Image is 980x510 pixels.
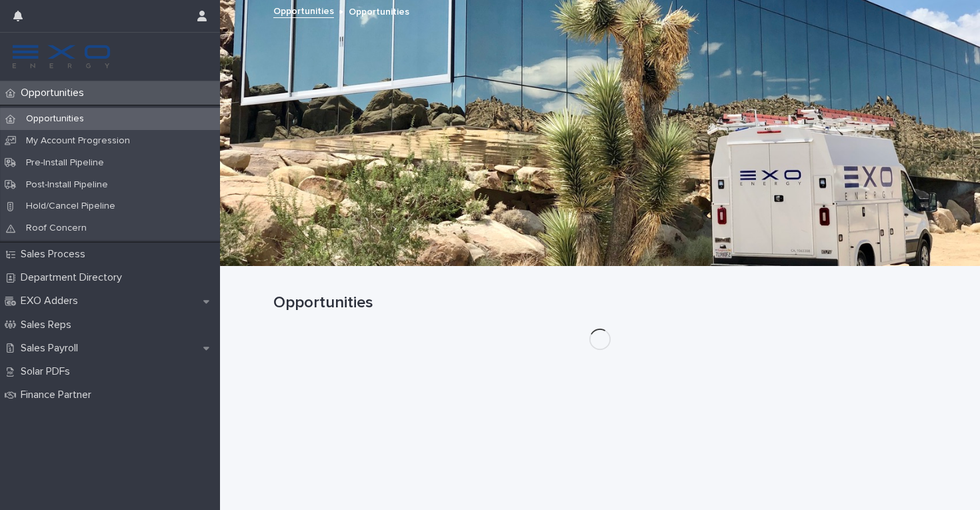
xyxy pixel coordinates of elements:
[15,87,95,99] p: Opportunities
[273,3,334,18] a: Opportunities
[15,365,81,378] p: Solar PDFs
[15,271,133,284] p: Department Directory
[15,319,82,331] p: Sales Reps
[15,201,126,212] p: Hold/Cancel Pipeline
[11,43,112,70] img: FKS5r6ZBThi8E5hshIGi
[15,157,115,169] p: Pre-Install Pipeline
[273,293,927,313] h1: Opportunities
[349,3,409,18] p: Opportunities
[15,342,89,355] p: Sales Payroll
[15,248,96,261] p: Sales Process
[15,389,102,401] p: Finance Partner
[15,223,97,234] p: Roof Concern
[15,135,141,147] p: My Account Progression
[15,113,95,125] p: Opportunities
[15,179,119,191] p: Post-Install Pipeline
[15,295,89,307] p: EXO Adders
